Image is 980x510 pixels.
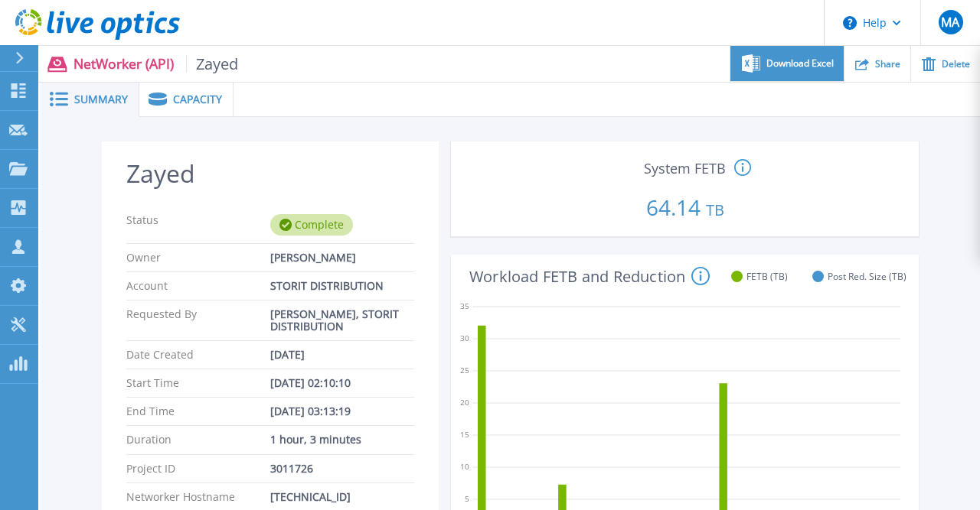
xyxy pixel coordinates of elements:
[126,252,270,264] p: Owner
[270,405,414,417] div: [DATE] 03:13:19
[942,60,970,69] span: Delete
[126,160,414,188] h2: Zayed
[73,55,239,73] p: NetWorker (API)
[126,491,270,503] p: Networker Hostname
[270,349,414,361] div: [DATE]
[270,434,414,446] div: 1 hour, 3 minutes
[828,271,906,282] span: Post Red. Size (TB)
[126,434,270,446] p: Duration
[270,280,414,292] div: STORIT DISTRIBUTION
[746,271,788,282] span: FETB (TB)
[460,300,469,311] text: 35
[460,397,469,408] text: 20
[126,405,270,417] p: End Time
[270,491,414,503] div: [TECHNICAL_ID]
[460,461,469,472] text: 10
[941,16,959,28] span: MA
[126,377,270,389] p: Start Time
[186,55,239,73] span: Zayed
[126,463,270,475] p: Project ID
[270,252,414,264] div: [PERSON_NAME]
[457,178,913,230] p: 64.14
[469,267,710,285] h4: Workload FETB and Reduction
[126,308,270,333] p: Requested By
[460,333,469,343] text: 30
[465,493,469,504] text: 5
[270,377,414,389] div: [DATE] 02:10:10
[270,463,414,475] div: 3011726
[126,349,270,361] p: Date Created
[460,365,469,375] text: 25
[875,60,900,69] span: Share
[173,94,222,105] span: Capacity
[270,214,353,236] div: Complete
[270,308,414,333] div: [PERSON_NAME], STORIT DISTRIBUTION
[460,429,469,440] text: 15
[644,161,726,175] span: System FETB
[74,94,128,105] span: Summary
[706,200,724,220] span: TB
[126,214,270,236] p: Status
[766,59,834,68] span: Download Excel
[126,280,270,292] p: Account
